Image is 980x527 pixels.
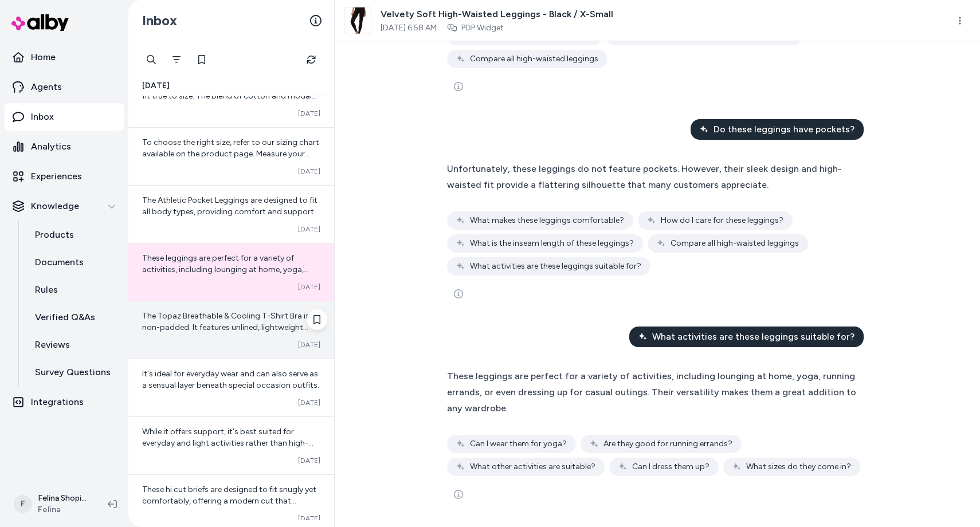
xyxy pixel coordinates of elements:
[35,338,70,352] p: Reviews
[298,514,320,523] span: [DATE]
[381,22,437,34] span: [DATE] 6:58 AM
[671,238,799,249] span: Compare all high-waisted leggings
[470,238,634,249] span: What is the inseam length of these leggings?
[746,461,851,473] span: What sizes do they come in?
[142,195,317,217] span: The Athletic Pocket Leggings are designed to fit all body types, providing comfort and support.
[661,215,783,226] span: How do I care for these leggings?
[5,192,124,220] button: Knowledge
[31,170,82,183] p: Experiences
[470,53,598,65] span: Compare all high-waisted leggings
[31,80,62,94] p: Agents
[5,73,124,101] a: Agents
[652,330,854,344] span: What activities are these leggings suitable for?
[31,50,56,64] p: Home
[344,7,371,34] img: e26c682eedcce8cc96ce9cdb18e85c2c7de779501ae82d554d4b6ebdfa7df463.jpg
[128,69,334,127] a: Customers have reported that these camisoles fit true to size. The blend of cotton and modal prov...
[298,398,320,407] span: [DATE]
[11,14,69,31] img: alby Logo
[128,185,334,243] a: The Athletic Pocket Leggings are designed to fit all body types, providing comfort and support.[D...
[300,48,323,71] button: Refresh
[23,276,124,304] a: Rules
[441,22,443,34] span: ·
[128,416,334,474] a: While it offers support, it's best suited for everyday and light activities rather than high-impa...
[714,123,854,136] span: Do these leggings have pockets?
[5,388,124,416] a: Integrations
[14,495,32,513] span: F
[128,243,334,301] a: These leggings are perfect for a variety of activities, including lounging at home, yoga, running...
[35,228,74,242] p: Products
[381,7,613,21] span: Velvety Soft High-Waisted Leggings - Black / X-Small
[128,127,334,185] a: To choose the right size, refer to our sizing chart available on the product page. Measure your w...
[470,261,641,272] span: What activities are these leggings suitable for?
[38,504,89,516] span: Felina
[23,359,124,386] a: Survey Questions
[298,340,320,349] span: [DATE]
[7,486,99,522] button: FFelina ShopifyFelina
[447,483,470,506] button: See more
[5,163,124,190] a: Experiences
[142,427,313,459] span: While it offers support, it's best suited for everyday and light activities rather than high-impa...
[35,255,84,269] p: Documents
[31,199,79,213] p: Knowledge
[35,283,58,297] p: Rules
[142,80,170,92] span: [DATE]
[23,221,124,249] a: Products
[128,301,334,359] a: The Topaz Breathable & Cooling T-Shirt Bra is non-padded. It features unlined, lightweight cups t...
[165,48,188,71] button: Filter
[447,282,470,305] button: See more
[298,225,320,234] span: [DATE]
[470,215,624,226] span: What makes these leggings comfortable?
[35,365,111,379] p: Survey Questions
[603,438,732,450] span: Are they good for running errands?
[5,44,124,71] a: Home
[23,249,124,276] a: Documents
[5,133,124,160] a: Analytics
[298,109,320,118] span: [DATE]
[298,167,320,176] span: [DATE]
[38,493,89,504] p: Felina Shopify
[298,282,320,292] span: [DATE]
[142,369,319,390] span: It's ideal for everyday wear and can also serve as a sensual layer beneath special occasion outfits.
[35,310,95,324] p: Verified Q&As
[447,163,842,190] span: Unfortunately, these leggings do not feature pockets. However, their sleek design and high-waiste...
[632,461,709,473] span: Can I dress them up?
[31,140,71,154] p: Analytics
[298,456,320,465] span: [DATE]
[142,137,319,193] span: To choose the right size, refer to our sizing chart available on the product page. Measure your w...
[128,359,334,416] a: It's ideal for everyday wear and can also serve as a sensual layer beneath special occasion outfi...
[461,22,504,34] a: PDP Widget
[142,253,313,309] span: These leggings are perfect for a variety of activities, including lounging at home, yoga, running...
[31,395,84,409] p: Integrations
[470,461,595,473] span: What other activities are suitable?
[447,371,856,414] span: These leggings are perfect for a variety of activities, including lounging at home, yoga, running...
[142,311,312,378] span: The Topaz Breathable & Cooling T-Shirt Bra is non-padded. It features unlined, lightweight cups t...
[31,110,54,124] p: Inbox
[470,438,567,450] span: Can I wear them for yoga?
[142,12,177,29] h2: Inbox
[5,103,124,131] a: Inbox
[23,331,124,359] a: Reviews
[447,75,470,98] button: See more
[23,304,124,331] a: Verified Q&As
